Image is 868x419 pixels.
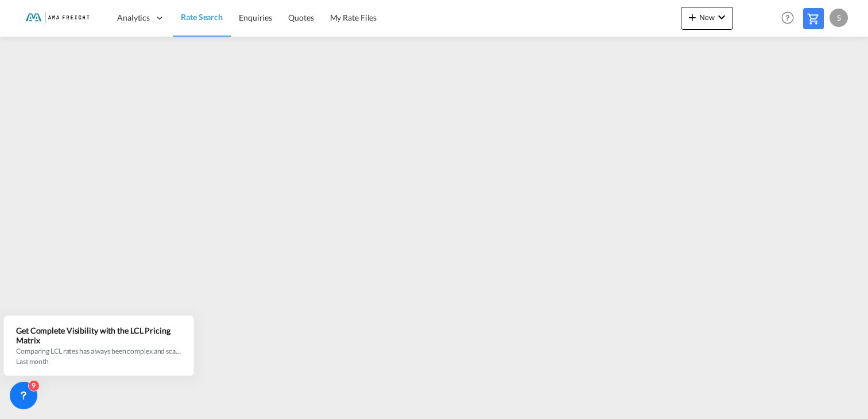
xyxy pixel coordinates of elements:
[181,12,223,22] span: Rate Search
[239,13,272,22] span: Enquiries
[830,9,848,27] div: S
[17,5,95,31] img: f843cad07f0a11efa29f0335918cc2fb.png
[117,12,150,24] span: Analytics
[685,10,699,24] md-icon: icon-plus 400-fg
[715,10,728,24] md-icon: icon-chevron-down
[778,8,803,29] div: Help
[681,7,733,30] button: icon-plus 400-fgNewicon-chevron-down
[685,13,728,22] span: New
[330,13,377,22] span: My Rate Files
[288,13,313,22] span: Quotes
[778,8,797,28] span: Help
